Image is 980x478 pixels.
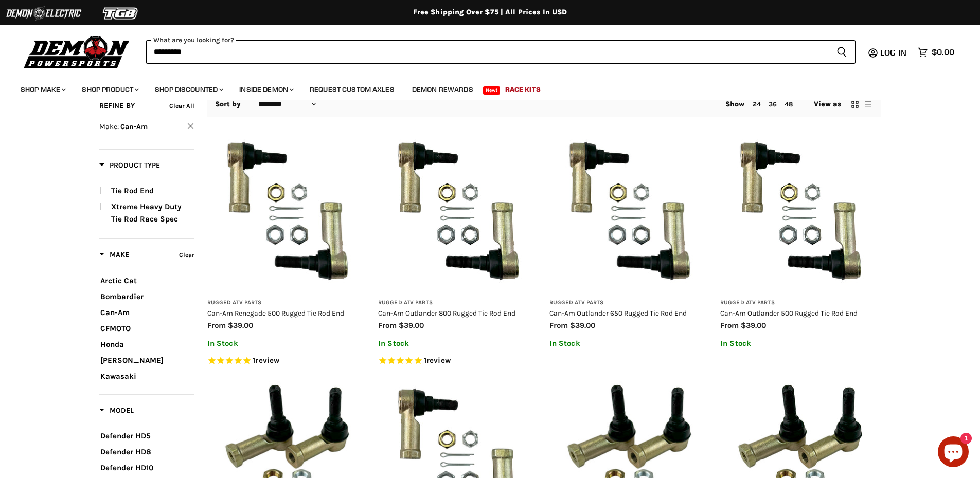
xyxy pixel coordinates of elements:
[79,8,902,17] div: Free Shipping Over $75 | All Prices In USD
[378,309,515,317] a: Can-Am Outlander 800 Rugged Tie Rod End
[253,356,279,365] span: 1 reviews
[549,309,687,317] a: Can-Am Outlander 650 Rugged Tie Rod End
[876,48,913,57] a: Log in
[146,40,828,64] input: When autocomplete results are available use up and down arrows to review and enter to select
[99,406,134,415] span: Model
[111,186,154,195] span: Tie Rod End
[814,100,842,108] span: View as
[863,99,874,109] button: list view
[399,321,424,330] span: $39.00
[207,309,344,317] a: Can-Am Renegade 500 Rugged Tie Rod End
[378,299,539,307] h3: Rugged ATV Parts
[720,309,858,317] a: Can-Am Outlander 500 Rugged Tie Rod End
[100,356,164,365] span: [PERSON_NAME]
[169,100,194,112] button: Clear all filters
[497,79,548,100] a: Race Kits
[880,47,906,58] span: Log in
[99,101,135,110] span: Refine By
[99,121,194,135] button: Clear filter by Make Can-Am
[120,122,148,131] span: Can-Am
[100,276,137,285] span: Arctic Cat
[378,339,539,348] p: In Stock
[100,308,130,317] span: Can-Am
[913,45,959,60] a: $0.00
[725,100,745,108] span: Show
[74,79,145,100] a: Shop Product
[99,161,160,170] span: Product Type
[850,99,860,109] button: grid view
[231,79,300,100] a: Inside Demon
[100,431,151,440] span: Defender HD5
[753,100,761,108] a: 24
[302,79,402,100] a: Request Custom Axles
[5,4,82,23] img: Demon Electric Logo 2
[549,131,710,291] img: Can-Am Outlander 650 Rugged Tie Rod End
[111,202,182,224] span: Xtreme Heavy Duty Tie Rod Race Spec
[720,299,881,307] h3: Rugged ATV Parts
[549,321,568,330] span: from
[720,339,881,348] p: In Stock
[404,79,481,100] a: Demon Rewards
[100,340,124,349] span: Honda
[207,321,226,330] span: from
[215,100,241,108] label: Sort by
[100,324,131,333] span: CFMOTO
[378,131,539,291] img: Can-Am Outlander 800 Rugged Tie Rod End
[932,47,954,57] span: $0.00
[720,131,881,291] img: Can-Am Outlander 500 Rugged Tie Rod End
[255,356,279,365] span: review
[100,447,151,456] span: Defender HD8
[99,250,129,259] span: Make
[100,292,144,301] span: Bombardier
[426,356,451,365] span: review
[483,86,501,95] span: New!
[424,356,451,365] span: 1 reviews
[207,339,368,348] p: In Stock
[935,436,972,470] inbox-online-store-chat: Shopify online store chat
[100,463,153,472] span: Defender HD10
[207,131,368,291] img: Can-Am Renegade 500 Rugged Tie Rod End
[21,33,133,70] img: Demon Powersports
[207,299,368,307] h3: Rugged ATV Parts
[378,356,539,366] span: Rated 5.0 out of 5 stars 1 reviews
[13,79,72,100] a: Shop Make
[228,321,253,330] span: $39.00
[99,250,129,263] button: Filter by Make
[100,372,136,381] span: Kawasaki
[378,321,397,330] span: from
[570,321,595,330] span: $39.00
[146,40,856,64] form: Product
[549,299,710,307] h3: Rugged ATV Parts
[99,406,134,418] button: Filter by Model
[549,339,710,348] p: In Stock
[99,160,160,173] button: Filter by Product Type
[828,40,856,64] button: Search
[769,100,777,108] a: 36
[741,321,766,330] span: $39.00
[13,75,952,100] ul: Main menu
[785,100,793,108] a: 48
[176,249,194,263] button: Clear filter by Make
[720,321,739,330] span: from
[82,4,159,23] img: TGB Logo 2
[147,79,229,100] a: Shop Discounted
[207,356,368,366] span: Rated 5.0 out of 5 stars 1 reviews
[99,122,119,131] span: Make:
